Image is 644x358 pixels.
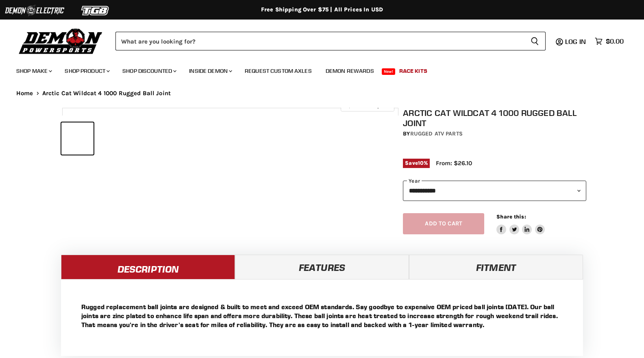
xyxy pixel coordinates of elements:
span: Arctic Cat Wildcat 4 1000 Rugged Ball Joint [42,90,171,97]
h1: Arctic Cat Wildcat 4 1000 Rugged Ball Joint [403,108,586,128]
a: Fitment [409,255,583,279]
span: Log in [565,37,586,46]
select: year [403,181,586,201]
a: Description [61,255,235,279]
span: Share this: [496,214,526,220]
a: Home [16,90,33,97]
img: Demon Powersports [16,26,105,55]
ul: Main menu [10,59,622,79]
button: Search [524,32,546,50]
form: Product [115,32,546,50]
input: Search [115,32,524,50]
a: Shop Discounted [116,63,181,79]
span: From: $26.10 [436,159,472,167]
a: Request Custom Axles [239,63,318,79]
a: Shop Make [10,63,57,79]
span: New! [382,68,396,75]
aside: Share this: [496,213,545,235]
a: Log in [561,38,591,45]
span: Click to expand [345,103,390,109]
p: Rugged replacement ball joints are designed & built to meet and exceed OEM standards. Say goodbye... [81,302,563,329]
a: Race Kits [393,63,433,79]
a: Inside Demon [183,63,237,79]
img: Demon Electric Logo 2 [4,3,65,18]
a: Rugged ATV Parts [410,130,463,137]
span: $0.00 [606,37,624,45]
span: 10 [418,160,424,166]
div: by [403,129,586,138]
button: Arctic Cat Wildcat 4 1000 Rugged Ball Joint thumbnail [61,122,94,155]
img: TGB Logo 2 [65,3,126,18]
a: Demon Rewards [320,63,380,79]
a: Shop Product [59,63,115,79]
span: Save % [403,159,430,168]
a: Features [235,255,409,279]
a: $0.00 [591,35,628,47]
